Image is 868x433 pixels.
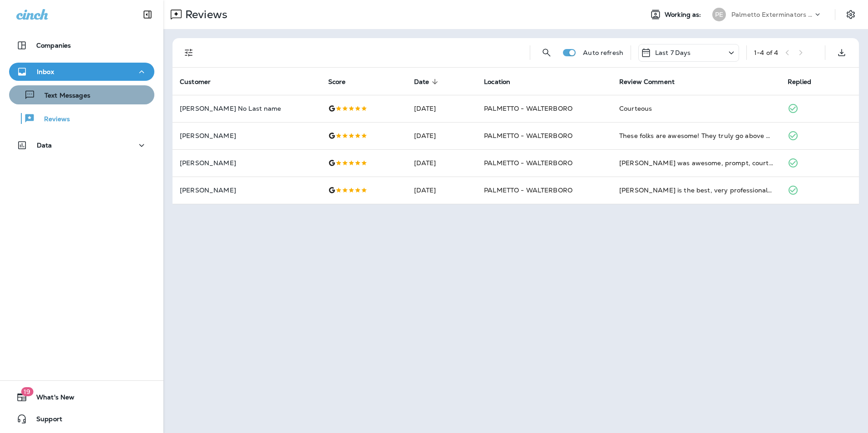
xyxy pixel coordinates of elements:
[37,142,52,149] p: Data
[27,394,74,404] span: What's New
[9,85,154,104] button: Text Messages
[180,44,198,62] button: Filters
[407,177,477,204] td: [DATE]
[619,78,675,86] span: Review Comment
[9,388,154,406] button: 19What's New
[9,109,154,128] button: Reviews
[665,11,703,19] span: Working as:
[407,149,477,177] td: [DATE]
[9,410,154,428] button: Support
[655,49,691,56] p: Last 7 Days
[484,78,522,86] span: Location
[754,49,778,56] div: 1 - 4 of 4
[21,387,33,396] span: 19
[619,78,686,86] span: Review Comment
[36,42,71,49] p: Companies
[35,115,70,124] p: Reviews
[712,8,726,21] div: PE
[414,78,429,86] span: Date
[843,6,859,23] button: Settings
[731,11,813,18] p: Palmetto Exterminators LLC
[328,78,346,86] span: Score
[328,78,358,86] span: Score
[538,44,556,62] button: Search Reviews
[180,78,222,86] span: Customer
[833,44,851,62] button: Export as CSV
[180,187,314,194] p: [PERSON_NAME]
[788,78,823,86] span: Replied
[583,49,623,56] p: Auto refresh
[135,5,160,24] button: Collapse Sidebar
[27,415,62,426] span: Support
[407,95,477,122] td: [DATE]
[484,78,510,86] span: Location
[484,159,572,167] span: PALMETTO - WALTERBORO
[484,186,572,194] span: PALMETTO - WALTERBORO
[180,105,314,112] p: [PERSON_NAME] No Last name
[407,122,477,149] td: [DATE]
[182,8,227,21] p: Reviews
[788,78,811,86] span: Replied
[180,132,314,139] p: [PERSON_NAME]
[35,92,90,100] p: Text Messages
[9,63,154,81] button: Inbox
[414,78,441,86] span: Date
[619,186,773,195] div: Joshua is the best, very professional and my dogs just love him !!!
[484,104,572,113] span: PALMETTO - WALTERBORO
[619,104,773,113] div: Courteous
[180,78,211,86] span: Customer
[619,131,773,140] div: These folks are awesome! They truly go above and beyond to make sure things are squared away. And...
[9,136,154,154] button: Data
[9,36,154,54] button: Companies
[37,68,54,75] p: Inbox
[484,132,572,140] span: PALMETTO - WALTERBORO
[619,158,773,167] div: Jason was awesome, prompt, courteous and very thorough.
[180,159,314,167] p: [PERSON_NAME]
